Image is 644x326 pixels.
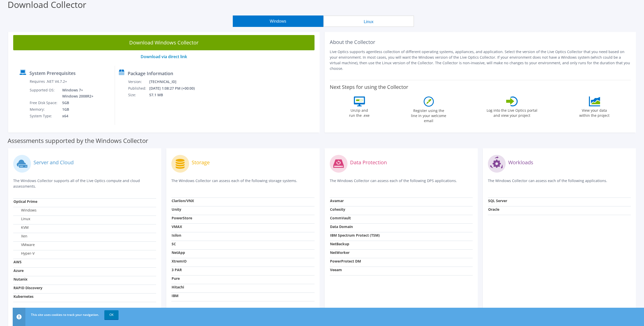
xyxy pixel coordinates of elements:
[13,285,42,290] strong: RAPID Discovery
[13,35,315,50] a: Download Windows Collector
[13,251,35,256] label: Hyper-V
[172,267,182,272] strong: 3 PAR
[128,92,149,98] td: Size:
[172,198,194,203] strong: Clariion/VNX
[233,15,323,27] button: Windows
[29,106,58,113] td: Memory:
[58,100,94,106] td: 5GB
[172,241,176,246] strong: SC
[486,106,538,118] label: Log into the Live Optics portal and view your project
[330,224,353,229] strong: Data Domain
[13,242,35,247] label: VMware
[13,216,30,221] label: Linux
[58,106,94,113] td: 1GB
[58,113,94,119] td: x64
[330,233,380,238] strong: IBM Spectrum Protect (TSM)
[171,178,314,188] p: The Windows Collector can assess each of the following storage systems.
[172,293,178,298] strong: IBM
[104,310,119,319] a: OK
[149,85,202,92] td: [DATE] 1:08:27 PM (+00:00)
[172,224,182,229] strong: VMAX
[149,92,202,98] td: 57.1 MB
[330,267,342,272] strong: Veeam
[128,78,149,85] td: Version:
[172,285,184,289] strong: Hitachi
[172,233,181,238] strong: Isilon
[31,313,99,317] span: This site uses cookies to track your navigation.
[330,250,350,255] strong: NetWorker
[172,259,187,264] strong: XtremIO
[128,85,149,92] td: Published:
[13,268,24,273] strong: Azure
[488,207,499,212] strong: Oracle
[330,84,408,90] label: Next Steps for using the Collector
[29,113,58,119] td: System Type:
[576,106,613,118] label: View your data within the project
[508,160,533,165] label: Workloads
[29,100,58,106] td: Free Disk Space:
[172,216,192,220] strong: PowerStore
[13,208,37,213] label: Windows
[330,49,631,71] p: Live Optics supports agentless collection of different operating systems, appliances, and applica...
[330,178,473,188] p: The Windows Collector can assess each of the following DPS applications.
[8,138,148,143] label: Assessments supported by the Windows Collector
[330,39,631,45] h2: About the Collector
[30,79,67,84] label: Requires .NET V4.7.2+
[488,198,507,203] strong: SQL Server
[13,277,27,282] strong: Nutanix
[330,241,349,246] strong: NetBackup
[149,78,202,85] td: [TECHNICAL_ID]
[13,225,29,230] label: KVM
[172,276,180,281] strong: Pure
[488,178,631,188] p: The Windows Collector can assess each of the following applications.
[330,207,345,212] strong: Cohesity
[323,15,414,27] button: Linux
[13,199,37,204] strong: Optical Prime
[330,216,351,220] strong: CommVault
[13,178,156,189] p: The Windows Collector supports all of the Live Optics compute and cloud assessments.
[172,207,181,212] strong: Unity
[34,160,74,165] label: Server and Cloud
[141,54,187,59] a: Download via direct link
[13,294,34,299] strong: Kubernetes
[128,71,173,76] label: Package Information
[29,71,76,76] label: System Prerequisites
[172,250,185,255] strong: NetApp
[348,106,371,118] label: Unzip and run the .exe
[192,160,210,165] label: Storage
[58,87,94,100] td: Windows 7+ Windows 2008R2+
[29,87,58,100] td: Supported OS:
[410,107,448,123] label: Register using the line in your welcome email
[330,198,344,203] strong: Avamar
[330,259,361,264] strong: PowerProtect DM
[13,259,22,264] strong: AWS
[350,160,387,165] label: Data Protection
[13,234,27,239] label: Xen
